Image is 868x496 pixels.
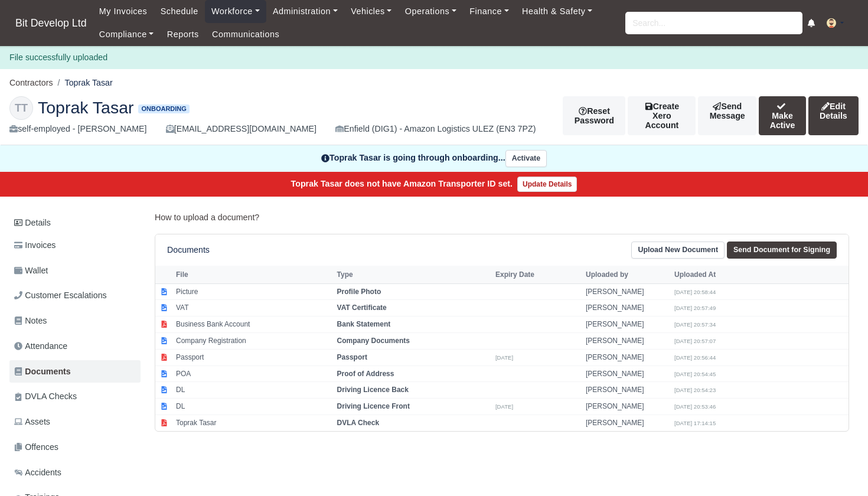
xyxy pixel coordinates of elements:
td: [PERSON_NAME] [583,382,671,399]
a: DVLA Checks [9,385,141,408]
div: TT [9,96,33,120]
a: How to upload a document? [155,213,259,222]
a: Customer Escalations [9,284,141,307]
a: Notes [9,309,141,332]
td: [PERSON_NAME] [583,399,671,415]
small: [DATE] 20:57:34 [674,321,716,328]
span: Invoices [14,239,56,252]
span: Attendance [14,340,67,353]
td: DL [173,399,334,415]
td: Passport [173,349,334,366]
strong: Company Documents [337,337,410,345]
span: Documents [14,365,71,378]
span: Bit Develop Ltd [9,11,93,35]
strong: Driving Licence Back [337,386,409,394]
a: Upload New Document [631,242,725,259]
button: Activate [505,150,547,167]
small: [DATE] [495,403,513,410]
th: Uploaded by [583,266,671,283]
a: Offences [9,436,141,459]
a: Edit Details [808,96,859,135]
a: Send Message [698,96,756,135]
strong: Bank Statement [337,320,391,328]
div: [EMAIL_ADDRESS][DOMAIN_NAME] [166,122,316,136]
span: DVLA Checks [14,390,77,403]
strong: Driving Licence Front [337,402,410,410]
td: [PERSON_NAME] [583,300,671,316]
li: Toprak Tasar [53,76,113,90]
td: Business Bank Account [173,316,334,333]
small: [DATE] 20:54:23 [674,387,716,393]
strong: VAT Certificate [337,304,387,312]
td: Company Registration [173,333,334,350]
input: Search... [625,12,802,34]
h6: Documents [167,245,210,255]
a: Contractors [9,78,53,87]
th: Expiry Date [492,266,583,283]
td: [PERSON_NAME] [583,283,671,300]
th: File [173,266,334,283]
small: [DATE] [495,354,513,361]
a: Accidents [9,461,141,484]
span: Toprak Tasar [38,99,133,116]
small: [DATE] 20:53:46 [674,403,716,410]
span: Customer Escalations [14,289,107,302]
td: [PERSON_NAME] [583,349,671,366]
small: [DATE] 20:57:49 [674,305,716,311]
small: [DATE] 20:57:07 [674,338,716,344]
a: Update Details [517,177,577,192]
strong: Proof of Address [337,370,394,378]
a: Compliance [93,23,161,46]
a: Invoices [9,234,141,257]
small: [DATE] 20:54:45 [674,371,716,377]
small: [DATE] 20:56:44 [674,354,716,361]
strong: Passport [337,353,367,361]
a: Assets [9,410,141,433]
td: VAT [173,300,334,316]
span: Notes [14,314,47,328]
td: POA [173,366,334,382]
small: [DATE] 20:58:44 [674,289,716,295]
td: [PERSON_NAME] [583,333,671,350]
th: Type [334,266,492,283]
td: Toprak Tasar [173,415,334,431]
span: Onboarding [138,105,189,113]
a: Documents [9,360,141,383]
div: Enfield (DIG1) - Amazon Logistics ULEZ (EN3 7PZ) [335,122,536,136]
small: [DATE] 17:14:15 [674,420,716,426]
th: Uploaded At [671,266,760,283]
a: Reports [161,23,205,46]
a: Communications [205,23,286,46]
a: Attendance [9,335,141,358]
a: Wallet [9,259,141,282]
td: [PERSON_NAME] [583,366,671,382]
div: Toprak Tasar [1,87,867,146]
a: Bit Develop Ltd [9,12,93,35]
span: Accidents [14,466,61,479]
button: Create Xero Account [628,96,696,135]
a: Details [9,212,141,234]
span: Wallet [14,264,48,278]
a: Send Document for Signing [727,242,837,259]
td: [PERSON_NAME] [583,415,671,431]
td: Picture [173,283,334,300]
button: Reset Password [563,96,625,135]
td: DL [173,382,334,399]
strong: Profile Photo [337,288,381,296]
button: Make Active [759,96,806,135]
span: Assets [14,415,50,429]
span: Offences [14,440,58,454]
strong: DVLA Check [337,419,380,427]
div: self-employed - [PERSON_NAME] [9,122,147,136]
td: [PERSON_NAME] [583,316,671,333]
